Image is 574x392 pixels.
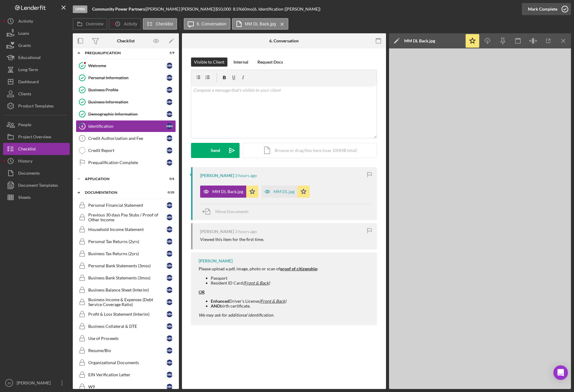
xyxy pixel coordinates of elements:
[76,120,176,132] a: 6IdentificationMM
[280,266,317,271] strong: proof of citizenship
[73,18,107,30] button: Overview
[389,48,571,389] img: Preview
[166,287,173,293] div: M M
[88,384,166,389] div: W9
[166,63,173,69] div: M M
[88,288,166,292] div: Business Balance Sheet (Interim)
[166,360,173,366] div: M M
[88,203,166,208] div: Personal Financial Statement
[199,259,233,263] div: [PERSON_NAME]
[211,276,318,281] li: Passport
[233,58,248,67] div: Internal
[166,239,173,245] div: M M
[88,348,166,353] div: Resume/Bio
[211,281,318,285] li: Resident ID Card
[81,137,83,140] tspan: 7
[235,173,257,178] time: 2025-09-13 12:33
[211,298,229,304] strong: Enhanced
[166,348,173,354] div: M M
[3,76,70,88] button: Dashboard
[92,6,145,12] b: Community Power Partners
[257,58,283,67] div: Request Docs
[18,143,36,156] div: Checklist
[166,323,173,329] div: M M
[166,214,173,220] div: M M
[143,18,177,30] button: Checklist
[233,7,242,12] div: 8.5 %
[232,18,288,30] button: MM DL Back.jpg
[88,336,166,341] div: Use of Proceeds
[166,123,173,129] div: M M
[3,377,70,389] button: JD[PERSON_NAME]
[3,15,70,27] button: Activity
[194,58,224,67] div: Visible to Client
[15,377,55,390] div: [PERSON_NAME]
[88,275,166,280] div: Business Bank Statements (3mos)
[18,27,29,41] div: Loans
[211,303,220,308] strong: AND
[88,124,166,129] div: Identification
[211,304,318,308] li: birth certificate.
[18,155,32,169] div: History
[3,39,70,51] button: Grants
[85,177,159,181] div: Application
[3,100,70,112] a: Product Templates
[230,58,251,67] button: Internal
[18,64,38,77] div: Long-Term
[76,344,176,357] a: Resume/BioMM
[259,298,286,304] em: (Front & Back)
[117,38,135,43] div: Checklist
[235,229,257,234] time: 2025-09-13 12:33
[211,143,220,158] div: Send
[18,167,40,181] div: Documents
[124,21,137,26] label: Activity
[76,332,176,344] a: Use of ProceedsMM
[76,108,176,120] a: Demographic InformationMM
[88,160,166,165] div: Prequalification Complete
[88,297,166,307] div: Business Income & Expenses (Debt Service Coverage Ratio)
[166,372,173,378] div: M M
[404,38,435,43] div: MM DL Back.jpg
[88,87,166,92] div: Business Profile
[200,186,258,198] button: MM DL Back.jpg
[3,167,70,179] a: Documents
[156,21,173,26] label: Checklist
[85,51,159,55] div: Prequalification
[166,87,173,93] div: M M
[3,51,70,64] a: Educational
[146,7,216,12] div: [PERSON_NAME] [PERSON_NAME] |
[3,191,70,203] button: Sheets
[261,186,310,198] button: MM DL.jpg
[200,173,234,178] div: [PERSON_NAME]
[76,272,176,284] a: Business Bank Statements (3mos)MM
[199,312,274,318] em: We may ask for additional identification.
[88,75,166,80] div: Personal Information
[18,191,31,205] div: Sheets
[242,7,253,12] div: 60 mo
[243,280,270,285] em: (Front & Back)
[86,21,103,26] label: Overview
[88,212,166,222] div: Previous 30 days Pay Stubs / Proof of Other Income
[18,88,31,101] div: Clients
[200,204,255,219] button: Move Documents
[211,299,318,304] li: Driver's License
[269,38,299,43] div: 6. Conversation
[18,39,31,53] div: Grants
[191,143,240,158] button: Send
[200,229,234,234] div: [PERSON_NAME]
[76,223,176,236] a: Household Income StatementMM
[18,131,51,144] div: Project Overview
[88,227,166,232] div: Household Income Statement
[166,226,173,232] div: M M
[166,75,173,81] div: M M
[7,381,11,385] text: JD
[76,132,176,144] a: 7Credit Authorization and FeeMM
[166,251,173,257] div: M M
[76,320,176,332] a: Business Collateral & DTEMM
[3,64,70,76] a: Long-Term
[3,88,70,100] button: Clients
[18,76,39,89] div: Dashboard
[3,179,70,191] a: Document Templates
[166,99,173,105] div: M M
